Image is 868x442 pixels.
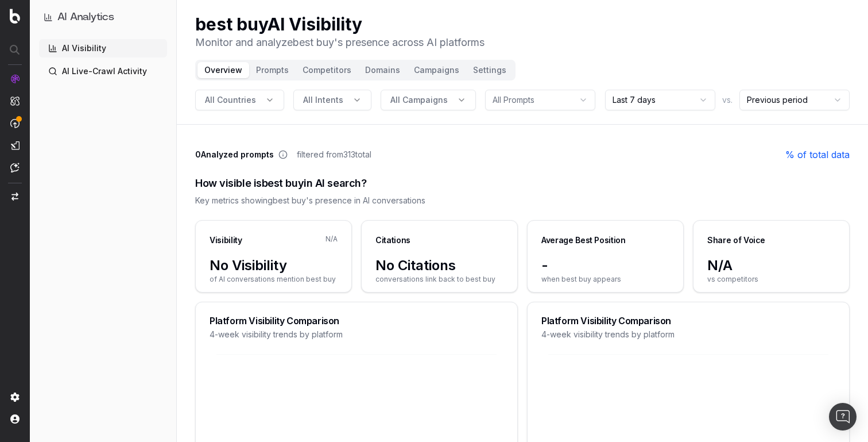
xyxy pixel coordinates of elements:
[407,62,466,78] button: Campaigns
[195,175,850,191] div: How visible is best buy in AI search?
[829,403,857,431] div: Open Intercom Messenger
[11,193,18,201] img: Switch project
[358,62,407,78] button: Domains
[210,275,338,284] span: of AI conversations mention best buy
[10,141,20,150] img: Studio
[303,94,343,106] span: All Intents
[390,94,448,106] span: All Campaigns
[44,9,162,25] button: AI Analytics
[195,149,274,160] span: 0 Analyzed prompts
[375,256,503,275] span: No Citations
[707,235,765,246] div: Share of Voice
[722,94,733,106] span: vs.
[541,275,669,284] span: when best buy appears
[296,62,358,78] button: Competitors
[39,39,167,57] a: AI Visibility
[297,149,371,160] span: filtered from 313 total
[210,256,338,275] span: No Visibility
[10,163,20,172] img: Assist
[785,148,850,162] a: % of total data
[10,118,20,128] img: Activation
[10,9,20,24] img: Botify logo
[541,256,669,275] span: -
[39,62,167,80] a: AI Live-Crawl Activity
[707,275,835,284] span: vs competitors
[195,195,850,206] div: Key metrics showing best buy 's presence in AI conversations
[541,329,835,340] div: 4-week visibility trends by platform
[205,94,256,106] span: All Countries
[541,316,835,325] div: Platform Visibility Comparison
[210,329,503,340] div: 4-week visibility trends by platform
[249,62,296,78] button: Prompts
[57,9,114,25] h1: AI Analytics
[541,235,626,246] div: Average Best Position
[707,256,835,275] span: N/A
[375,235,410,246] div: Citations
[375,275,503,284] span: conversations link back to best buy
[10,414,20,424] img: My account
[466,62,513,78] button: Settings
[10,96,20,106] img: Intelligence
[210,235,242,246] div: Visibility
[10,74,20,83] img: Analytics
[10,393,20,402] img: Setting
[325,235,338,244] span: N/A
[195,14,485,34] h1: best buy AI Visibility
[195,34,485,51] p: Monitor and analyze best buy 's presence across AI platforms
[197,62,249,78] button: Overview
[210,316,503,325] div: Platform Visibility Comparison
